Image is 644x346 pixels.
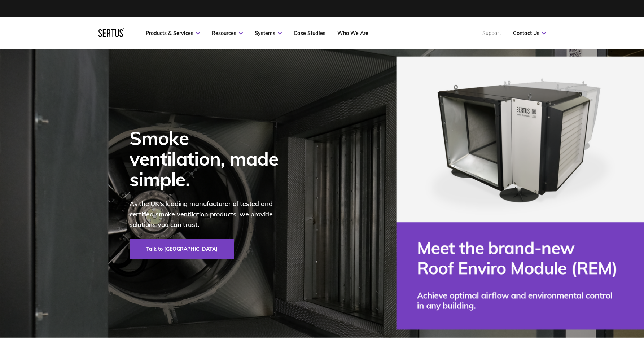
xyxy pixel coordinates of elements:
a: Resources [212,30,243,36]
a: Systems [255,30,282,36]
a: Case Studies [294,30,325,36]
a: Contact Us [513,30,546,36]
a: Who We Are [337,30,368,36]
a: Products & Services [146,30,200,36]
a: Talk to [GEOGRAPHIC_DATA] [130,239,234,259]
div: Smoke ventilation, made simple. [130,128,288,190]
a: Support [482,30,501,36]
p: As the UK's leading manufacturer of tested and certified smoke ventilation products, we provide s... [130,199,288,230]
